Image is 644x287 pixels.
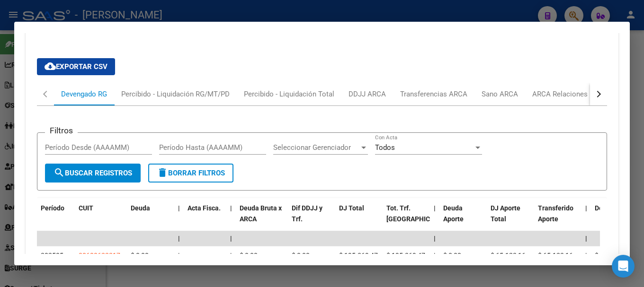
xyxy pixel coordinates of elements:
span: Deuda Aporte [443,204,464,223]
mat-icon: search [54,167,65,178]
span: CUIT [79,204,93,212]
span: Deuda Contr. [595,204,634,212]
mat-icon: delete [157,167,168,178]
span: Deuda [131,204,150,212]
mat-icon: cloud_download [45,61,56,72]
span: $ 195.369,47 [386,252,425,259]
span: Tot. Trf. [GEOGRAPHIC_DATA] [386,204,451,223]
datatable-header-cell: | [581,198,591,240]
datatable-header-cell: | [174,198,184,240]
span: $ 0,00 [131,252,149,259]
div: Sano ARCA [482,89,518,99]
div: Open Intercom Messenger [612,255,635,278]
span: $ 0,00 [595,252,613,259]
span: | [230,204,232,212]
h3: Filtros [45,125,78,136]
span: | [585,204,587,212]
span: Exportar CSV [45,62,107,71]
div: Devengado RG [61,89,107,99]
datatable-header-cell: DJ Total [335,198,383,240]
span: $ 0,00 [292,252,310,259]
span: | [434,235,436,242]
datatable-header-cell: CUIT [75,198,127,240]
span: $ 65.123,16 [538,252,573,259]
div: ARCA Relaciones Laborales [532,89,621,99]
span: Dif DDJJ y Trf. [292,204,322,223]
span: | [585,252,587,259]
span: | [230,252,232,259]
datatable-header-cell: Acta Fisca. [184,198,226,240]
span: DJ Aporte Total [491,204,520,223]
span: | [178,252,179,259]
span: | [585,235,587,242]
datatable-header-cell: Deuda Contr. [591,198,638,240]
button: Exportar CSV [37,58,115,75]
span: Deuda Bruta x ARCA [240,204,282,223]
datatable-header-cell: Deuda [127,198,174,240]
datatable-header-cell: Deuda Aporte [439,198,487,240]
div: Transferencias ARCA [400,89,467,99]
span: Todos [375,143,395,152]
span: $ 195.369,47 [339,252,378,259]
span: 30680622317 [79,252,120,259]
span: Período [41,204,64,212]
span: Transferido Aporte [538,204,573,223]
span: | [178,235,180,242]
datatable-header-cell: Transferido Aporte [534,198,581,240]
datatable-header-cell: Período [37,198,75,240]
span: | [178,204,180,212]
datatable-header-cell: | [430,198,439,240]
span: $ 65.123,16 [491,252,526,259]
span: Acta Fisca. [188,204,221,212]
span: Buscar Registros [54,169,132,177]
datatable-header-cell: | [226,198,236,240]
div: Percibido - Liquidación RG/MT/PD [121,89,230,99]
span: $ 0,00 [240,252,258,259]
datatable-header-cell: Dif DDJJ y Trf. [288,198,335,240]
div: Percibido - Liquidación Total [244,89,334,99]
span: 202505 [41,252,63,259]
span: | [434,252,435,259]
datatable-header-cell: Tot. Trf. Bruto [383,198,430,240]
datatable-header-cell: Deuda Bruta x ARCA [236,198,288,240]
span: Seleccionar Gerenciador [273,143,359,152]
span: Borrar Filtros [157,169,225,177]
button: Borrar Filtros [148,164,233,183]
button: Buscar Registros [45,164,141,183]
span: DJ Total [339,204,364,212]
datatable-header-cell: DJ Aporte Total [487,198,534,240]
span: | [230,235,232,242]
div: DDJJ ARCA [349,89,386,99]
span: | [434,204,436,212]
span: $ 0,00 [443,252,461,259]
